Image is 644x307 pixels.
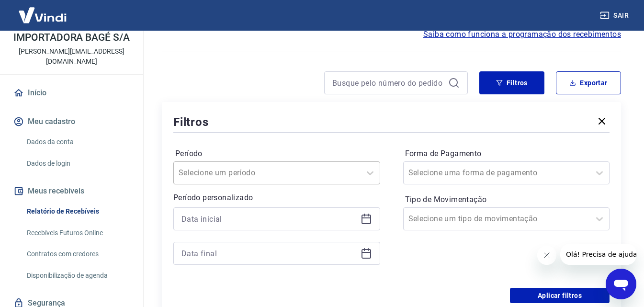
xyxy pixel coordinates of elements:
span: Olá! Precisa de ajuda? [6,7,80,14]
label: Forma de Pagamento [405,148,608,159]
h5: Filtros [173,114,209,130]
button: Exportar [556,71,621,94]
button: Meus recebíveis [11,181,132,202]
a: Contratos com credores [23,244,132,264]
a: Saiba como funciona a programação dos recebimentos [423,29,621,40]
button: Sair [598,7,633,24]
a: Dados da conta [23,132,132,152]
input: Busque pelo número do pedido [332,76,444,90]
button: Aplicar filtros [510,288,610,303]
p: Período personalizado [173,192,380,204]
p: IMPORTADORA BAGÉ S/A [13,33,130,43]
input: Data inicial [181,212,357,226]
input: Data final [181,246,357,261]
iframe: Botão para abrir a janela de mensagens [606,269,636,299]
a: Dados de login [23,154,132,173]
p: [PERSON_NAME][EMAIL_ADDRESS][DOMAIN_NAME] [8,46,136,67]
a: Relatório de Recebíveis [23,202,132,221]
img: Vindi [11,0,74,30]
a: Recebíveis Futuros Online [23,223,132,243]
button: Meu cadastro [11,111,132,132]
label: Tipo de Movimentação [405,194,608,205]
a: Início [11,82,132,103]
label: Período [175,148,378,159]
a: Disponibilização de agenda [23,266,132,285]
button: Filtros [479,71,544,94]
iframe: Mensagem da empresa [560,244,636,265]
iframe: Fechar mensagem [537,246,556,265]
